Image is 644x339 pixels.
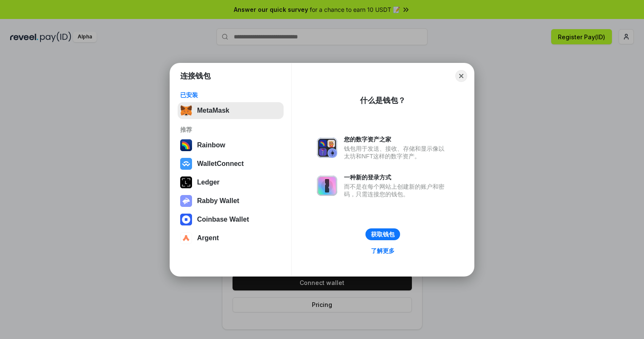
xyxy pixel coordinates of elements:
div: 已安装 [180,91,281,99]
div: 钱包用于发送、接收、存储和显示像以太坊和NFT这样的数字资产。 [344,145,449,160]
a: 了解更多 [366,245,400,256]
img: svg+xml,%3Csvg%20width%3D%22120%22%20height%3D%22120%22%20viewBox%3D%220%200%20120%20120%22%20fil... [180,139,192,151]
img: svg+xml,%3Csvg%20width%3D%2228%22%20height%3D%2228%22%20viewBox%3D%220%200%2028%2028%22%20fill%3D... [180,158,192,170]
img: svg+xml,%3Csvg%20width%3D%2228%22%20height%3D%2228%22%20viewBox%3D%220%200%2028%2028%22%20fill%3D... [180,232,192,244]
button: 获取钱包 [365,228,400,240]
div: 获取钱包 [371,231,395,238]
button: Rabby Wallet [178,193,284,209]
div: 您的数字资产之家 [344,136,449,143]
img: svg+xml,%3Csvg%20width%3D%2228%22%20height%3D%2228%22%20viewBox%3D%220%200%2028%2028%22%20fill%3D... [180,214,192,225]
button: WalletConnect [178,155,284,172]
button: Coinbase Wallet [178,211,284,228]
button: Argent [178,230,284,247]
div: 一种新的登录方式 [344,174,449,181]
h1: 连接钱包 [180,71,211,81]
div: Argent [197,234,219,242]
button: Close [455,70,467,82]
button: MetaMask [178,102,284,119]
div: MetaMask [197,107,229,114]
img: svg+xml,%3Csvg%20fill%3D%22none%22%20height%3D%2233%22%20viewBox%3D%220%200%2035%2033%22%20width%... [180,105,192,117]
div: 了解更多 [371,247,395,255]
img: svg+xml,%3Csvg%20xmlns%3D%22http%3A%2F%2Fwww.w3.org%2F2000%2Fsvg%22%20width%3D%2228%22%20height%3... [180,176,192,188]
div: Coinbase Wallet [197,216,249,223]
img: svg+xml,%3Csvg%20xmlns%3D%22http%3A%2F%2Fwww.w3.org%2F2000%2Fsvg%22%20fill%3D%22none%22%20viewBox... [180,195,192,207]
div: Ledger [197,179,219,186]
div: 推荐 [180,126,281,133]
div: 什么是钱包？ [360,95,406,106]
div: 而不是在每个网站上创建新的账户和密码，只需连接您的钱包。 [344,183,449,198]
div: WalletConnect [197,160,244,168]
img: svg+xml,%3Csvg%20xmlns%3D%22http%3A%2F%2Fwww.w3.org%2F2000%2Fsvg%22%20fill%3D%22none%22%20viewBox... [317,176,337,196]
button: Rainbow [178,137,284,154]
img: svg+xml,%3Csvg%20xmlns%3D%22http%3A%2F%2Fwww.w3.org%2F2000%2Fsvg%22%20fill%3D%22none%22%20viewBox... [317,138,337,158]
div: Rainbow [197,141,225,149]
div: Rabby Wallet [197,197,239,205]
button: Ledger [178,174,284,191]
